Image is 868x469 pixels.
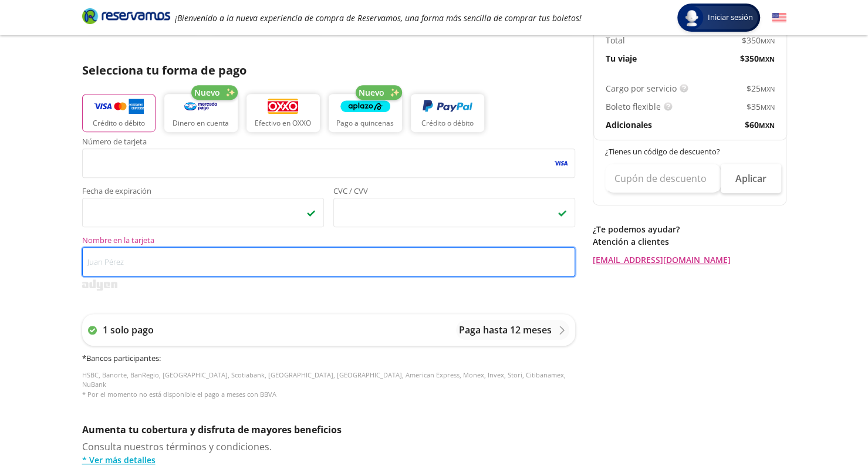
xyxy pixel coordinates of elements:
[82,187,324,198] span: Fecha de expiración
[761,103,775,112] small: MXN
[82,138,575,149] span: Número de tarjeta
[742,34,775,46] span: $ 350
[759,121,775,130] small: MXN
[747,82,775,95] span: $ 25
[772,11,786,25] button: English
[87,152,570,174] iframe: Iframe del número de tarjeta asegurada
[333,187,575,198] span: CVC / CVV
[606,100,661,113] p: Boleto flexible
[761,36,775,45] small: MXN
[255,118,311,129] p: Efectivo en OXXO
[82,7,170,28] a: Brand Logo
[421,118,474,129] p: Crédito o débito
[558,208,567,217] img: checkmark
[703,12,758,23] span: Iniciar sesión
[553,158,569,168] img: visa
[329,94,402,132] button: Pago a quincenas
[175,12,582,23] em: ¡Bienvenido a la nueva experiencia de compra de Reservamos, una forma más sencilla de comprar tus...
[759,55,775,63] small: MXN
[747,100,775,113] span: $ 35
[82,370,575,400] p: HSBC, Banorte, BanRegio, [GEOGRAPHIC_DATA], Scotiabank, [GEOGRAPHIC_DATA], [GEOGRAPHIC_DATA], Ame...
[336,118,394,129] p: Pago a quincenas
[605,146,775,158] p: ¿Tienes un código de descuento?
[740,52,775,65] span: $ 350
[246,94,320,132] button: Efectivo en OXXO
[339,201,570,224] iframe: Iframe del código de seguridad de la tarjeta asegurada
[82,454,575,466] a: * Ver más detalles
[164,94,238,132] button: Dinero en cuenta
[82,390,276,399] span: * Por el momento no está disponible el pago a meses con BBVA
[82,62,575,79] p: Selecciona tu forma de pago
[606,82,677,95] p: Cargo por servicio
[87,201,319,224] iframe: Iframe de la fecha de caducidad de la tarjeta asegurada
[103,323,154,337] p: 1 solo pago
[721,164,781,193] button: Aplicar
[606,34,625,46] p: Total
[359,86,384,99] span: Nuevo
[82,353,575,365] h6: * Bancos participantes :
[411,94,484,132] button: Crédito o débito
[173,118,229,129] p: Dinero en cuenta
[459,323,552,337] p: Paga hasta 12 meses
[593,254,786,266] a: [EMAIL_ADDRESS][DOMAIN_NAME]
[605,164,721,193] input: Cupón de descuento
[82,279,117,291] img: svg+xml;base64,PD94bWwgdmVyc2lvbj0iMS4wIiBlbmNvZGluZz0iVVRGLTgiPz4KPHN2ZyB3aWR0aD0iMzk2cHgiIGhlaW...
[593,223,786,235] p: ¿Te podemos ayudar?
[82,94,156,132] button: Crédito o débito
[93,118,145,129] p: Crédito o débito
[82,423,575,437] p: Aumenta tu cobertura y disfruta de mayores beneficios
[593,235,786,248] p: Atención a clientes
[306,208,316,217] img: checkmark
[745,119,775,131] span: $ 60
[82,440,575,466] div: Consulta nuestros términos y condiciones.
[194,86,220,99] span: Nuevo
[606,52,637,65] p: Tu viaje
[82,7,170,25] i: Brand Logo
[606,119,652,131] p: Adicionales
[761,85,775,93] small: MXN
[82,247,575,276] input: Nombre en la tarjeta
[82,237,575,247] span: Nombre en la tarjeta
